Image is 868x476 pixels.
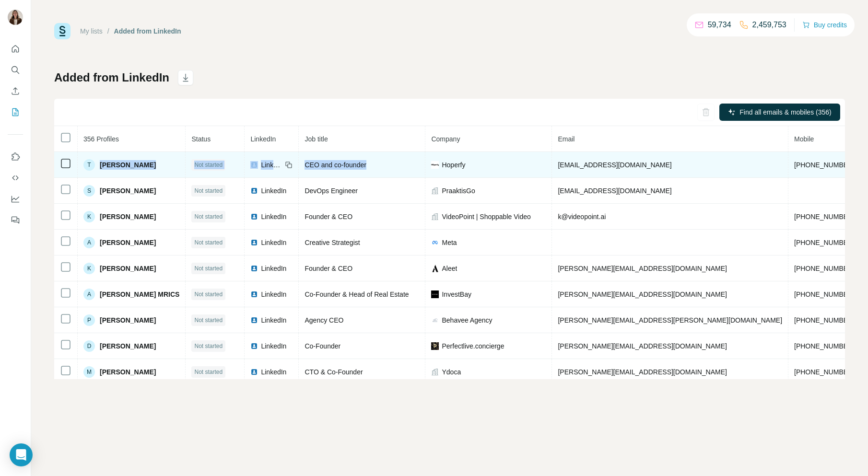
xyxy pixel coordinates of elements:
span: [PERSON_NAME] [100,212,156,221]
button: Dashboard [8,190,23,208]
span: [EMAIL_ADDRESS][DOMAIN_NAME] [558,187,671,195]
span: Not started [194,290,223,299]
img: company-logo [431,342,439,350]
span: Not started [194,368,223,376]
span: [PERSON_NAME] [100,315,156,325]
img: company-logo [431,161,439,169]
span: LinkedIn [261,238,286,247]
button: Search [8,61,23,79]
span: Find all emails & mobiles (356) [739,107,831,117]
span: PraaktisGo [442,186,475,196]
button: Enrich CSV [8,82,23,100]
span: VideoPoint | Shoppable Video [442,212,530,221]
span: LinkedIn [261,160,282,170]
span: Ydoca [442,367,461,377]
span: [PERSON_NAME] [100,160,156,170]
img: company-logo [431,316,439,324]
img: LinkedIn logo [250,290,258,298]
span: [PERSON_NAME][EMAIL_ADDRESS][DOMAIN_NAME] [558,368,727,376]
span: LinkedIn [261,315,286,325]
span: [PHONE_NUMBER] [794,213,855,221]
button: Use Surfe on LinkedIn [8,148,23,165]
p: 59,734 [708,19,731,31]
div: S [83,185,95,197]
span: [PHONE_NUMBER] [794,161,855,169]
span: InvestBay [442,290,471,299]
button: Find all emails & mobiles (356) [719,104,840,121]
span: [PERSON_NAME] [100,264,156,273]
img: LinkedIn logo [250,368,258,376]
span: Not started [194,316,223,325]
img: LinkedIn logo [250,213,258,221]
span: LinkedIn [261,186,286,196]
span: k@videopoint.ai [558,213,606,221]
span: Co-Founder & Head of Real Estate [305,290,409,298]
button: Buy credits [802,18,847,32]
span: [PERSON_NAME] [100,186,156,196]
span: Not started [194,264,223,273]
li: / [107,26,109,36]
span: [PERSON_NAME] [100,367,156,377]
span: Co-Founder [305,342,340,350]
button: Quick start [8,40,23,58]
div: K [83,263,95,274]
button: My lists [8,104,23,121]
span: Not started [194,186,223,195]
div: D [83,340,95,352]
span: LinkedIn [261,341,286,351]
div: P [83,314,95,326]
span: [PHONE_NUMBER] [794,239,855,246]
img: LinkedIn logo [250,187,258,195]
button: Feedback [8,211,23,229]
span: Creative Strategist [305,239,360,246]
span: [PHONE_NUMBER] [794,316,855,324]
span: [PERSON_NAME] [100,238,156,247]
span: [PERSON_NAME] [100,341,156,351]
span: [PHONE_NUMBER] [794,342,855,350]
img: company-logo [431,239,439,246]
span: [PERSON_NAME] MRICS [100,290,179,299]
span: Not started [194,161,223,169]
span: [PHONE_NUMBER] [794,290,855,298]
span: Hoperfy [442,160,465,170]
span: [PERSON_NAME][EMAIL_ADDRESS][DOMAIN_NAME] [558,290,727,298]
span: Company [431,135,460,143]
span: Founder & CEO [305,213,352,221]
span: LinkedIn [261,367,286,377]
div: K [83,211,95,222]
div: Added from LinkedIn [114,26,181,36]
span: Not started [194,238,223,247]
img: company-logo [431,265,439,272]
div: A [83,237,95,248]
div: M [83,366,95,378]
span: Job title [305,135,328,143]
span: Agency CEO [305,316,343,324]
span: DevOps Engineer [305,187,358,195]
img: Avatar [8,10,23,25]
span: Not started [194,212,223,221]
span: Email [558,135,575,143]
img: LinkedIn logo [250,161,258,169]
span: Aleet [442,264,457,273]
span: LinkedIn [261,264,286,273]
span: Founder & CEO [305,265,352,272]
span: [PHONE_NUMBER] [794,265,855,272]
span: [PHONE_NUMBER] [794,368,855,376]
a: My lists [80,27,103,35]
span: Status [191,135,211,143]
span: CTO & Co-Founder [305,368,363,376]
img: company-logo [431,290,439,298]
img: Surfe Logo [54,23,70,39]
span: Meta [442,238,457,247]
span: [EMAIL_ADDRESS][DOMAIN_NAME] [558,161,671,169]
span: Behavee Agency [442,315,492,325]
div: Open Intercom Messenger [10,443,33,466]
img: LinkedIn logo [250,342,258,350]
div: A [83,289,95,300]
img: LinkedIn logo [250,239,258,246]
span: LinkedIn [250,135,276,143]
img: LinkedIn logo [250,316,258,324]
h1: Added from LinkedIn [54,70,169,85]
span: [PERSON_NAME][EMAIL_ADDRESS][DOMAIN_NAME] [558,265,727,272]
span: Perfectlive.concierge [442,341,504,351]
